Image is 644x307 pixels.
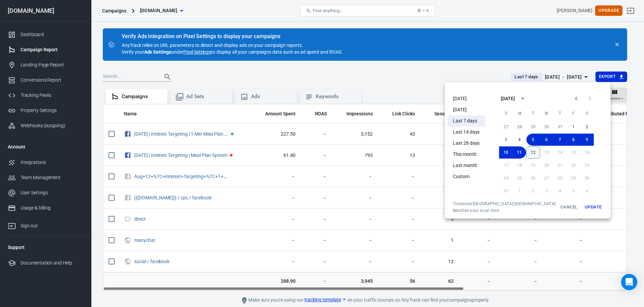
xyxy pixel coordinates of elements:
button: 10 [499,146,513,159]
button: 28 [513,121,526,133]
li: Last 28 days [448,138,485,149]
div: Timezone: [GEOGRAPHIC_DATA]/[GEOGRAPHIC_DATA] [453,201,555,206]
button: 12 [526,146,540,159]
button: 31 [553,121,567,133]
span: Sunday [500,107,512,120]
div: Open Intercom Messenger [621,274,637,290]
button: Cancel [558,201,580,213]
button: Update [582,201,604,213]
button: 29 [526,121,540,133]
button: Previous month [570,92,583,105]
button: calendar view is open, switch to year view [517,93,528,104]
span: Wednesday [541,107,553,120]
button: 6 [540,134,553,146]
span: Friday [568,107,580,120]
li: [DATE] [448,93,485,104]
span: Tuesday [527,107,539,120]
span: Thursday [554,107,566,120]
span: Monday [514,107,526,120]
button: 5 [526,134,540,146]
button: 8 [567,134,580,146]
li: Custom [448,171,485,182]
button: 30 [540,121,553,133]
li: [DATE] [448,104,485,115]
button: 3 [499,134,513,146]
button: 11 [513,146,526,159]
li: Last 7 days [448,115,485,127]
button: 7 [553,134,567,146]
button: 4 [513,134,526,146]
li: This month [448,149,485,160]
span: Matches your local time [453,208,555,213]
span: Saturday [581,107,593,120]
li: Last month [448,160,485,171]
button: 1 [567,121,580,133]
li: Last 14 days [448,127,485,138]
button: 2 [580,121,594,133]
button: 27 [499,121,513,133]
button: 9 [580,134,594,146]
div: [DATE] [501,95,515,102]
